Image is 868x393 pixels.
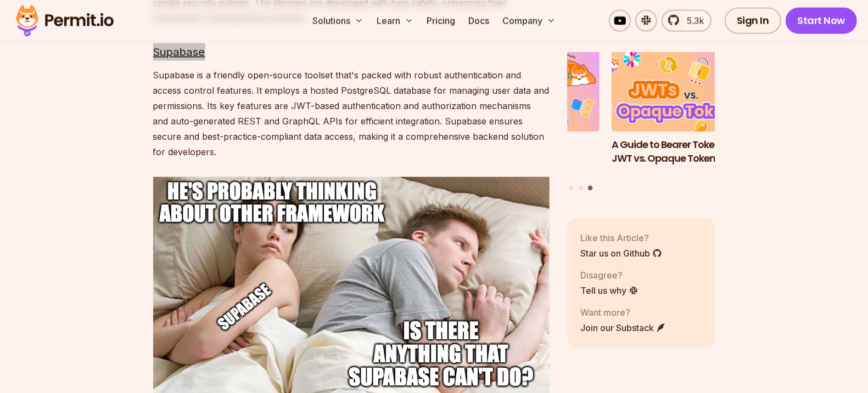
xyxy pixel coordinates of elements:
[580,321,666,334] a: Join our Substack
[11,2,119,39] img: Permit logo
[569,186,573,190] button: Go to slide 1
[308,10,368,32] button: Solutions
[153,67,550,160] p: Supabase is a friendly open-source toolset that's packed with robust authentication and access co...
[680,14,704,27] span: 5.3k
[588,186,593,191] button: Go to slide 3
[580,231,662,244] p: Like this Article?
[612,49,760,179] a: A Guide to Bearer Tokens: JWT vs. Opaque TokensA Guide to Bearer Tokens: JWT vs. Opaque Tokens
[580,306,666,319] p: Want more?
[498,10,560,32] button: Company
[612,138,760,166] h3: A Guide to Bearer Tokens: JWT vs. Opaque Tokens
[786,8,858,34] a: Start Now
[153,45,205,59] a: Supabase
[451,138,600,179] h3: Policy-Based Access Control (PBAC) Isn’t as Great as You Think
[612,49,760,132] img: A Guide to Bearer Tokens: JWT vs. Opaque Tokens
[464,10,494,32] a: Docs
[567,49,715,192] div: Posts
[580,247,662,260] a: Star us on Github
[451,49,600,179] li: 2 of 3
[579,186,583,190] button: Go to slide 2
[451,49,600,132] img: Policy-Based Access Control (PBAC) Isn’t as Great as You Think
[422,10,460,32] a: Pricing
[612,49,760,179] li: 3 of 3
[725,8,781,34] a: Sign In
[372,10,418,32] button: Learn
[662,10,712,32] a: 5.3k
[580,269,639,282] p: Disagree?
[580,284,639,297] a: Tell us why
